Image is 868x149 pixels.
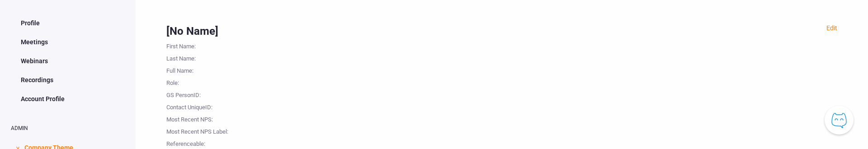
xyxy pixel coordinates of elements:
[11,126,125,131] h2: ADMIN
[166,51,257,63] div: Last Name :
[4,4,132,14] div: ∑aåāБδ ⷺ
[4,14,132,23] div: ∑aåāБδ ⷺ
[11,33,125,51] a: Meetings
[166,124,257,136] div: Most Recent NPS Label :
[166,23,837,39] div: [No Name]
[4,23,132,33] div: ∑aåāБδ ⷺ
[166,100,257,112] div: Contact UniqueID :
[825,106,854,135] button: Knowledge Center Bot, also known as KC Bot is an onboarding assistant that allows you to see the ...
[166,75,257,88] div: Role :
[11,71,125,88] a: Recordings
[166,112,257,124] div: Most Recent NPS :
[11,14,125,32] a: Profile
[11,90,125,107] a: Account Profile
[166,39,257,51] div: First Name :
[166,63,257,75] div: Full Name :
[166,88,257,100] div: GS PersonID :
[11,52,125,70] a: Webinars
[4,33,132,43] div: ∑aåāБδ ⷺ
[166,136,257,149] div: Referenceable :
[826,24,837,32] a: Edit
